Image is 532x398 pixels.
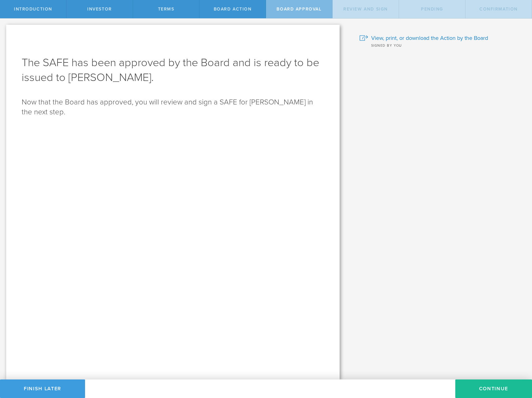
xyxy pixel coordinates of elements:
[214,6,252,12] span: Board Action
[455,379,532,398] button: Continue
[22,97,324,117] p: Now that the Board has approved, you will review and sign a SAFE for [PERSON_NAME] in the next step.
[277,6,321,12] span: Board Approval
[359,42,523,48] div: Signed by you
[87,6,112,12] span: Investor
[479,6,518,12] span: Confirmation
[421,6,443,12] span: Pending
[371,34,488,42] span: View, print, or download the Action by the Board
[14,6,52,12] span: Introduction
[22,55,324,85] h1: The SAFE has been approved by the Board and is ready to be issued to [PERSON_NAME].
[158,6,174,12] span: terms
[343,6,388,12] span: Review and Sign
